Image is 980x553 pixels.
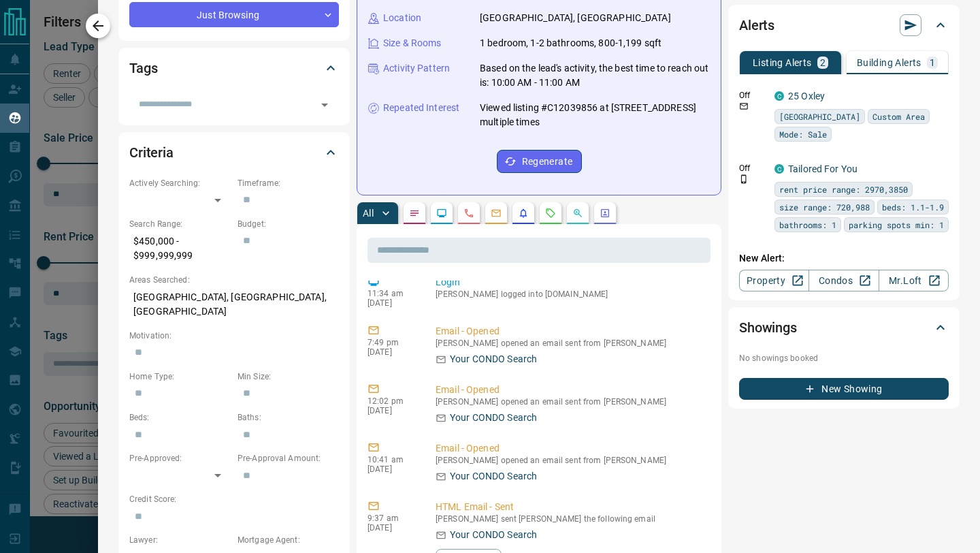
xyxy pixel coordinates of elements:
p: Budget: [238,218,339,230]
p: [GEOGRAPHIC_DATA], [GEOGRAPHIC_DATA], [GEOGRAPHIC_DATA] [129,286,339,323]
p: Email - Opened [436,383,705,397]
svg: Push Notification Only [739,174,749,184]
p: [DATE] [367,298,415,308]
p: Building Alerts [857,58,921,67]
span: parking spots min: 1 [849,218,944,232]
span: rent price range: 2970,3850 [779,183,908,196]
a: Property [739,270,809,291]
button: Regenerate [497,150,582,173]
p: Email - Opened [436,441,705,456]
div: condos.ca [774,91,784,101]
a: Condos [808,270,879,291]
p: Viewed listing #C12039856 at [STREET_ADDRESS] multiple times [480,101,710,129]
p: [DATE] [367,464,415,474]
p: Location [383,11,421,25]
p: Activity Pattern [383,61,450,76]
p: Pre-Approval Amount: [238,452,339,464]
p: Your CONDO Search [450,411,537,425]
div: Tags [129,52,339,84]
p: Home Type: [129,370,231,383]
p: Listing Alerts [753,58,812,67]
svg: Calls [463,208,474,219]
p: Timeframe: [238,177,339,189]
p: Pre-Approved: [129,452,231,464]
p: [PERSON_NAME] sent [PERSON_NAME] the following email [436,514,705,524]
span: size range: 720,988 [779,200,870,214]
p: 1 [930,58,935,67]
p: Off [739,89,766,101]
a: Mr.Loft [879,270,949,291]
p: Areas Searched: [129,274,339,286]
a: Tailored For You [788,163,857,174]
p: [PERSON_NAME] opened an email sent from [PERSON_NAME] [436,338,705,348]
p: Search Range: [129,218,231,230]
p: No showings booked [739,352,949,364]
p: 10:41 am [367,455,415,464]
button: New Showing [739,378,949,400]
p: Your CONDO Search [450,469,537,484]
span: bathrooms: 1 [779,218,836,232]
span: Custom Area [872,110,925,123]
svg: Lead Browsing Activity [436,208,447,219]
p: [GEOGRAPHIC_DATA], [GEOGRAPHIC_DATA] [480,11,671,25]
p: [DATE] [367,347,415,357]
p: [PERSON_NAME] opened an email sent from [PERSON_NAME] [436,456,705,465]
p: Beds: [129,411,231,424]
svg: Emails [491,208,502,219]
svg: Requests [545,208,556,219]
p: Mortgage Agent: [238,534,339,546]
p: 12:02 pm [367,396,415,406]
p: Login [436,275,705,289]
p: Based on the lead's activity, the best time to reach out is: 10:00 AM - 11:00 AM [480,61,710,90]
p: HTML Email - Sent [436,500,705,514]
p: Motivation: [129,330,339,342]
p: 7:49 pm [367,338,415,347]
p: Off [739,162,766,174]
svg: Opportunities [572,208,583,219]
span: Mode: Sale [779,127,827,141]
p: [DATE] [367,406,415,415]
p: 1 bedroom, 1-2 bathrooms, 800-1,199 sqft [480,36,661,50]
svg: Agent Actions [600,208,610,219]
h2: Tags [129,57,157,79]
p: 9:37 am [367,513,415,523]
p: Your CONDO Search [450,528,537,542]
p: Credit Score: [129,493,339,505]
div: Just Browsing [129,2,339,27]
p: Size & Rooms [383,36,442,50]
svg: Email [739,101,749,111]
h2: Showings [739,317,797,338]
p: Lawyer: [129,534,231,546]
h2: Alerts [739,14,774,36]
div: Criteria [129,136,339,169]
span: [GEOGRAPHIC_DATA] [779,110,860,123]
button: Open [315,95,334,114]
p: 2 [820,58,826,67]
p: Baths: [238,411,339,424]
p: [PERSON_NAME] opened an email sent from [PERSON_NAME] [436,397,705,407]
span: beds: 1.1-1.9 [882,200,944,214]
svg: Notes [409,208,420,219]
p: 11:34 am [367,289,415,298]
p: [PERSON_NAME] logged into [DOMAIN_NAME] [436,289,705,299]
p: $450,000 - $999,999,999 [129,230,231,267]
div: Alerts [739,9,949,42]
svg: Listing Alerts [518,208,529,219]
p: Email - Opened [436,324,705,338]
p: Repeated Interest [383,101,459,115]
p: Actively Searching: [129,177,231,189]
p: Your CONDO Search [450,352,537,366]
a: 25 Oxley [788,91,825,101]
p: [DATE] [367,523,415,533]
p: New Alert: [739,251,949,266]
div: Showings [739,311,949,344]
p: All [363,208,374,218]
p: Min Size: [238,370,339,383]
div: condos.ca [774,164,784,174]
h2: Criteria [129,142,174,163]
